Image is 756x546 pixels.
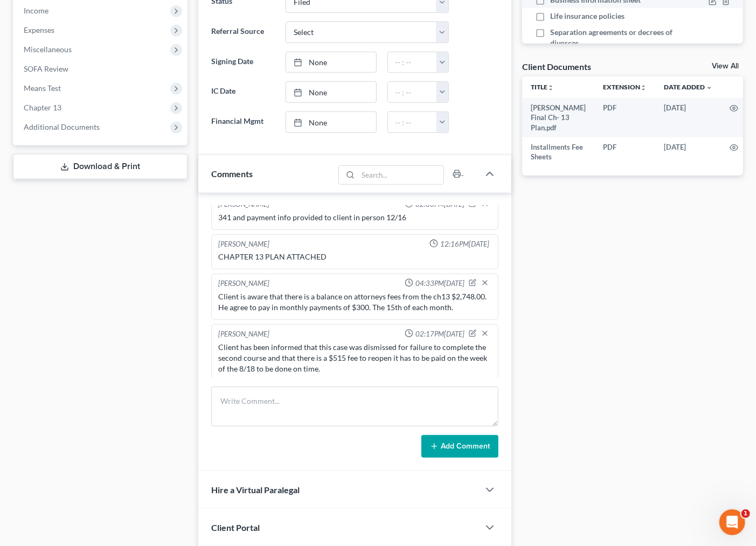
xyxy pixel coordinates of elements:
td: PDF [594,98,655,137]
input: -- : -- [388,82,438,102]
span: Miscellaneous [24,45,72,54]
span: 04:33PM[DATE] [415,278,464,289]
label: Signing Date [206,52,280,73]
a: Download & Print [13,154,188,179]
span: 1 [741,509,750,518]
div: CHAPTER 13 PLAN ATTACHED [218,251,492,262]
i: unfold_more [547,85,554,91]
span: Income [24,6,48,15]
div: Client has been informed that this case was dismissed for failure to complete the second course a... [218,342,492,374]
input: -- : -- [388,52,438,73]
span: Additional Documents [24,122,100,131]
div: Client Documents [522,61,591,72]
span: 02:17PM[DATE] [415,329,464,339]
span: Chapter 13 [24,103,61,112]
span: Comments [211,169,253,179]
label: Referral Source [206,22,280,43]
span: SOFA Review [24,64,68,73]
input: Search... [358,166,444,184]
td: Installments Fee Sheets [522,137,594,167]
td: [DATE] [655,137,721,167]
td: [DATE] [655,98,721,137]
div: 341 and payment info provided to client in person 12/16 [218,212,492,223]
a: None [286,52,376,73]
input: -- : -- [388,112,438,132]
div: [PERSON_NAME] [218,239,269,249]
a: None [286,112,376,132]
i: expand_more [706,85,712,91]
div: [PERSON_NAME] [218,329,269,340]
span: Expenses [24,25,54,34]
i: unfold_more [640,85,647,91]
span: Life insurance policies [550,11,625,22]
span: Client Portal [211,522,260,533]
a: Date Added expand_more [664,83,712,91]
a: Extensionunfold_more [603,83,647,91]
label: IC Date [206,81,280,103]
span: Means Test [24,83,61,93]
div: [PERSON_NAME] [218,278,269,289]
label: Financial Mgmt [206,111,280,133]
span: Separation agreements or decrees of divorces [550,27,678,48]
a: None [286,82,376,102]
td: PDF [594,137,655,167]
span: 12:16PM[DATE] [440,239,489,249]
a: Titleunfold_more [531,83,554,91]
div: Client is aware that there is a balance on attorneys fees from the ch13 $2,748.00. He agree to pa... [218,291,492,313]
td: [PERSON_NAME] Final Ch- 13 Plan.pdf [522,98,594,137]
iframe: Intercom live chat [719,509,745,535]
span: Hire a Virtual Paralegal [211,485,300,495]
button: Add Comment [421,435,498,458]
a: SOFA Review [15,59,188,79]
a: View All [712,62,739,70]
